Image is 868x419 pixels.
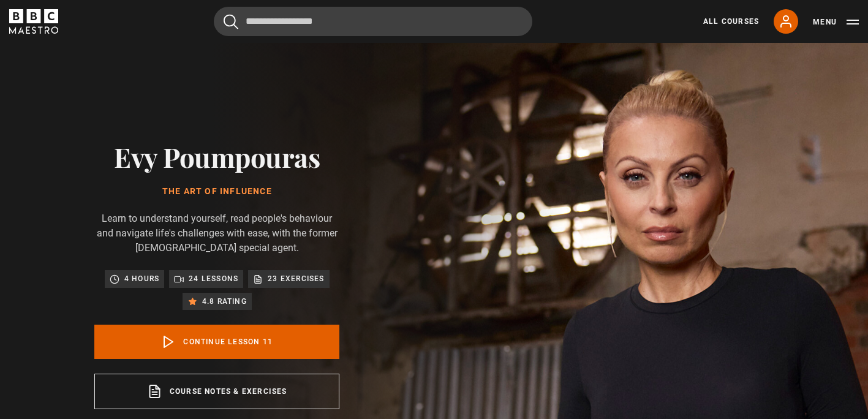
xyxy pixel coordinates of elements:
[94,141,339,172] h2: Evy Poumpouras
[703,16,759,27] a: All Courses
[268,273,324,285] p: 23 exercises
[202,295,247,308] p: 4.8 rating
[9,9,58,34] svg: BBC Maestro
[124,273,159,285] p: 4 hours
[224,14,238,29] button: Submit the search query
[94,211,339,255] p: Learn to understand yourself, read people's behaviour and navigate life's challenges with ease, w...
[94,374,339,409] a: Course notes & exercises
[94,325,339,359] a: Continue lesson 11
[94,187,339,197] h1: The Art of Influence
[214,7,532,36] input: Search
[813,16,859,28] button: Toggle navigation
[189,273,238,285] p: 24 lessons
